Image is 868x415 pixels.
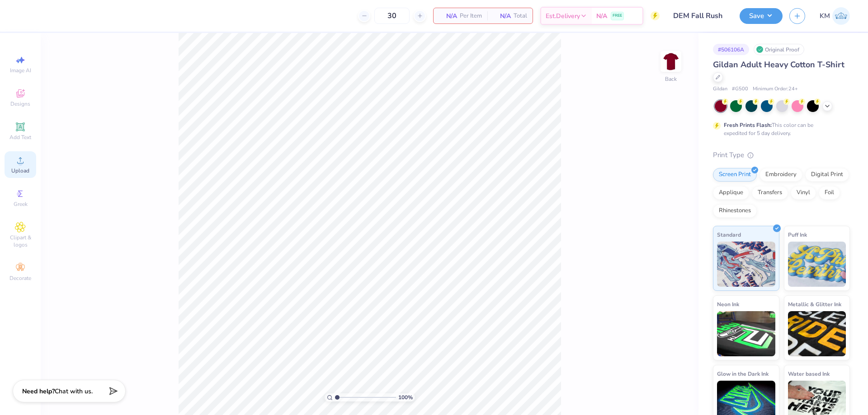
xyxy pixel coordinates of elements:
span: KM [820,11,830,21]
span: Gildan Adult Heavy Cotton T-Shirt [713,59,844,70]
span: Designs [10,100,30,107]
img: Back [662,52,680,70]
div: Back [665,75,677,83]
img: Karl Michael Narciza [832,7,850,25]
span: 100 % [398,393,413,401]
img: Standard [717,242,775,287]
span: Standard [717,230,741,239]
div: Original Proof [754,44,804,55]
span: Per Item [460,11,482,21]
span: Puff Ink [788,230,807,239]
a: KM [820,7,850,25]
span: Greek [14,201,28,208]
div: # 506106A [713,44,749,55]
span: Water based Ink [788,369,830,378]
span: FREE [613,13,622,19]
input: – – [374,8,410,24]
span: Chat with us. [55,387,93,396]
div: Embroidery [759,168,802,182]
button: Save [740,8,783,24]
span: # G500 [732,85,748,93]
div: This color can be expedited for 5 day delivery. [724,121,835,137]
input: Untitled Design [666,7,733,25]
img: Neon Ink [717,311,775,356]
span: Gildan [713,85,727,93]
span: Metallic & Glitter Ink [788,299,841,309]
span: Add Text [9,134,31,141]
div: Vinyl [791,186,816,200]
strong: Fresh Prints Flash: [724,121,772,129]
span: Image AI [10,67,31,74]
span: Total [514,11,527,21]
span: Neon Ink [717,299,739,309]
img: Metallic & Glitter Ink [788,311,846,356]
div: Foil [819,186,840,200]
span: N/A [596,11,607,21]
span: Est. Delivery [546,11,580,21]
span: Minimum Order: 24 + [753,85,798,93]
img: Puff Ink [788,242,846,287]
span: Clipart & logos [5,234,36,248]
span: Glow in the Dark Ink [717,369,769,378]
strong: Need help? [22,387,55,396]
div: Digital Print [805,168,849,182]
div: Applique [713,186,749,200]
div: Transfers [752,186,788,200]
div: Print Type [713,150,850,160]
div: Rhinestones [713,204,757,218]
span: Upload [11,167,29,174]
div: Screen Print [713,168,757,182]
span: N/A [493,11,511,21]
span: Decorate [9,275,31,282]
span: N/A [439,11,457,21]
